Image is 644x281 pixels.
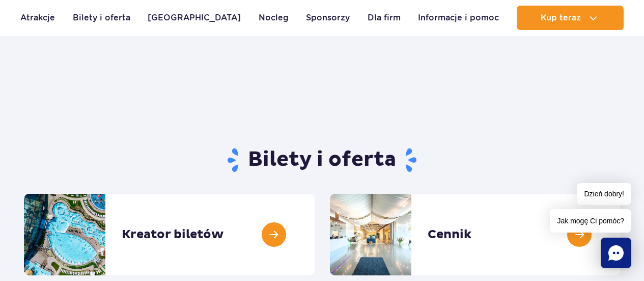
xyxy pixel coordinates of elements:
[601,238,631,268] div: Chat
[24,147,620,173] h1: Bilety i oferta
[541,13,581,22] span: Kup teraz
[148,6,241,30] a: [GEOGRAPHIC_DATA]
[306,6,350,30] a: Sponsorzy
[259,6,289,30] a: Nocleg
[368,6,401,30] a: Dla firm
[577,183,631,205] span: Dzień dobry!
[550,209,631,233] span: Jak mogę Ci pomóc?
[73,6,130,30] a: Bilety i oferta
[418,6,499,30] a: Informacje i pomoc
[20,6,55,30] a: Atrakcje
[517,6,624,30] button: Kup teraz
